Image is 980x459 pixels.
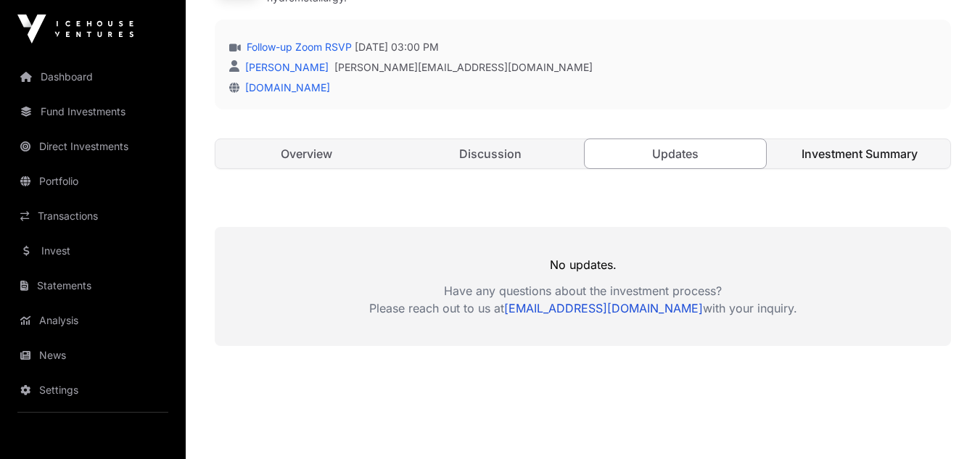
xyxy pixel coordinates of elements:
[334,60,593,75] a: [PERSON_NAME][EMAIL_ADDRESS][DOMAIN_NAME]
[215,139,397,168] a: Overview
[355,40,439,54] span: [DATE] 03:00 PM
[12,374,174,406] a: Settings
[239,81,330,94] a: [DOMAIN_NAME]
[12,305,174,336] a: Analysis
[215,139,950,168] nav: Tabs
[400,139,581,168] a: Discussion
[17,15,133,44] img: Icehouse Ventures Logo
[12,165,174,197] a: Portfolio
[12,235,174,267] a: Invest
[504,301,703,315] a: [EMAIL_ADDRESS][DOMAIN_NAME]
[12,270,174,302] a: Statements
[215,282,951,317] p: Have any questions about the investment process? Please reach out to us at with your inquiry.
[907,389,980,459] iframe: Chat Widget
[215,227,951,346] div: No updates.
[12,96,174,128] a: Fund Investments
[244,40,352,54] a: Follow-up Zoom RSVP
[12,131,174,162] a: Direct Investments
[584,138,767,169] a: Updates
[769,139,950,168] a: Investment Summary
[12,61,174,93] a: Dashboard
[12,339,174,371] a: News
[242,61,329,73] a: [PERSON_NAME]
[12,200,174,232] a: Transactions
